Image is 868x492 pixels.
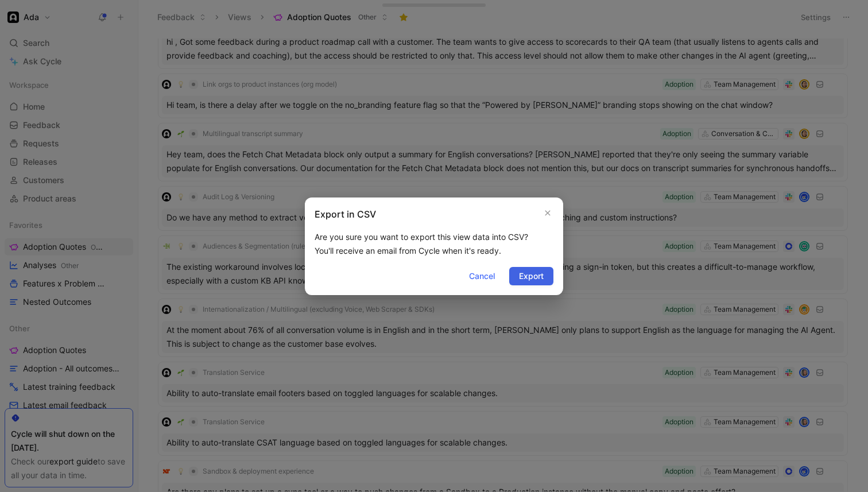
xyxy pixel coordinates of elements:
[315,230,553,258] div: Are you sure you want to export this view data into CSV? You'll receive an email from Cycle when ...
[459,267,505,285] button: Cancel
[469,269,495,283] span: Cancel
[315,207,376,221] h2: Export in CSV
[519,269,544,283] span: Export
[509,267,553,285] button: Export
